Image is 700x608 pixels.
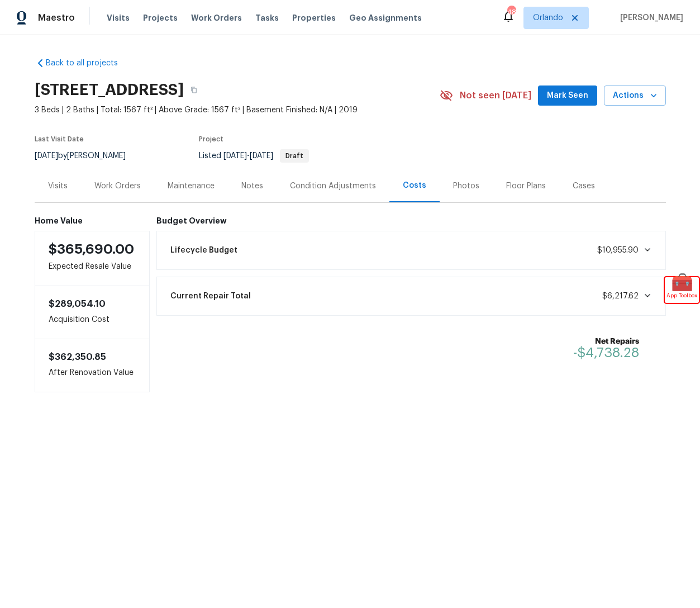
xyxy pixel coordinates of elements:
[666,290,697,301] span: App Toolbox
[255,14,279,22] span: Tasks
[35,286,150,339] div: Acquisition Cost
[35,58,142,69] a: Back to all projects
[107,12,130,23] span: Visits
[35,231,150,286] div: Expected Resale Value
[573,346,639,359] span: -$4,738.28
[35,152,58,160] span: [DATE]
[507,7,515,18] div: 48
[616,12,683,23] span: [PERSON_NAME]
[573,180,595,192] div: Cases
[223,152,247,160] span: [DATE]
[349,12,422,23] span: Geo Assignments
[156,216,666,225] h6: Budget Overview
[250,152,273,160] span: [DATE]
[48,180,68,192] div: Visits
[602,292,639,300] span: $6,217.62
[241,180,263,192] div: Notes
[35,136,84,142] span: Last Visit Date
[199,152,309,160] span: Listed
[460,90,531,101] span: Not seen [DATE]
[533,12,563,23] span: Orlando
[49,243,134,256] span: $365,690.00
[597,246,639,254] span: $10,955.90
[665,277,699,303] div: 🧰App Toolbox
[35,339,150,392] div: After Renovation Value
[170,291,251,302] span: Current Repair Total
[94,180,141,192] div: Work Orders
[184,80,204,100] button: Copy Address
[223,152,273,160] span: -
[547,89,588,103] span: Mark Seen
[49,300,106,308] span: $289,054.10
[35,149,139,163] div: by [PERSON_NAME]
[35,84,184,96] h2: [STREET_ADDRESS]
[170,245,237,256] span: Lifecycle Budget
[191,12,242,23] span: Work Orders
[281,153,308,159] span: Draft
[665,277,699,288] span: 🧰
[613,89,657,103] span: Actions
[49,353,106,362] span: $362,350.85
[199,136,223,142] span: Project
[290,180,376,192] div: Condition Adjustments
[538,85,597,106] button: Mark Seen
[292,12,336,23] span: Properties
[35,104,440,116] span: 3 Beds | 2 Baths | Total: 1567 ft² | Above Grade: 1567 ft² | Basement Finished: N/A | 2019
[604,85,666,106] button: Actions
[506,180,546,192] div: Floor Plans
[38,12,75,23] span: Maestro
[168,180,215,192] div: Maintenance
[453,180,479,192] div: Photos
[35,216,150,225] h6: Home Value
[143,12,178,23] span: Projects
[573,336,639,347] b: Net Repairs
[403,180,426,191] div: Costs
